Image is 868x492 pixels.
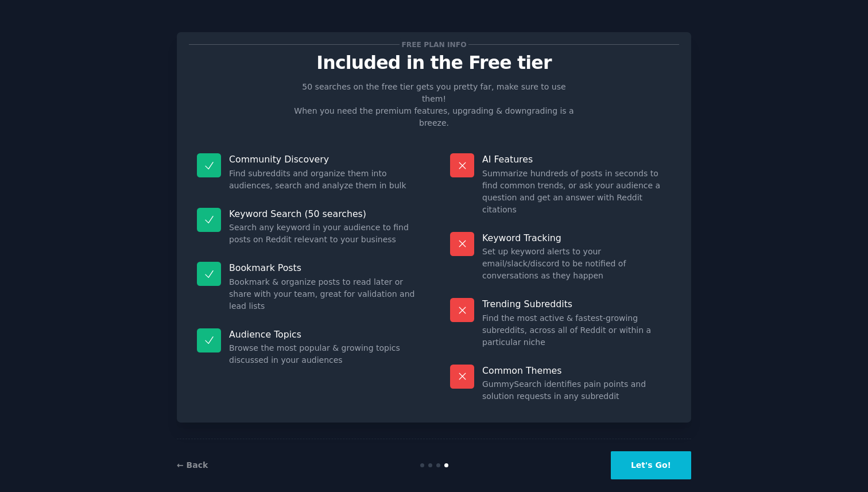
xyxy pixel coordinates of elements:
p: Trending Subreddits [482,298,671,310]
p: Audience Topics [229,328,418,340]
dd: Find the most active & fastest-growing subreddits, across all of Reddit or within a particular niche [482,312,671,348]
dd: Summarize hundreds of posts in seconds to find common trends, or ask your audience a question and... [482,168,671,216]
p: AI Features [482,153,671,165]
dd: GummySearch identifies pain points and solution requests in any subreddit [482,378,671,402]
span: Free plan info [400,38,468,51]
button: Let's Go! [611,451,691,479]
dd: Find subreddits and organize them into audiences, search and analyze them in bulk [229,168,418,192]
dd: Search any keyword in your audience to find posts on Reddit relevant to your business [229,222,418,246]
a: ← Back [177,460,208,470]
p: Included in the Free tier [189,53,679,73]
dd: Set up keyword alerts to your email/slack/discord to be notified of conversations as they happen [482,246,671,282]
p: 50 searches on the free tier gets you pretty far, make sure to use them! When you need the premiu... [289,81,579,129]
dd: Browse the most popular & growing topics discussed in your audiences [229,342,418,366]
dd: Bookmark & organize posts to read later or share with your team, great for validation and lead lists [229,276,418,312]
p: Bookmark Posts [229,262,418,274]
p: Keyword Search (50 searches) [229,208,418,220]
p: Keyword Tracking [482,232,671,244]
p: Community Discovery [229,153,418,165]
p: Common Themes [482,365,671,377]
